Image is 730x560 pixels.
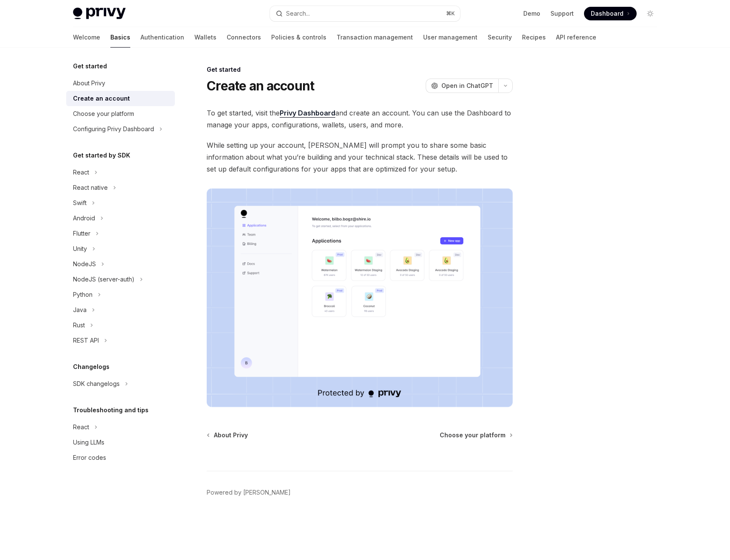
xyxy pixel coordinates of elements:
div: React native [73,183,108,193]
button: Toggle Java section [66,302,175,318]
button: Toggle Unity section [66,241,175,256]
button: Toggle SDK changelogs section [66,376,175,391]
div: Configuring Privy Dashboard [73,124,154,134]
button: Toggle REST API section [66,333,175,348]
span: ⌘ K [446,10,455,17]
a: Support [550,9,574,18]
div: React [73,422,89,432]
h5: Changelogs [73,362,109,372]
div: Choose your platform [73,109,134,119]
img: light logo [73,8,126,20]
div: Android [73,213,95,223]
div: NodeJS [73,259,96,269]
span: Dashboard [591,9,623,18]
div: REST API [73,335,99,346]
a: Welcome [73,27,100,48]
div: Java [73,305,87,315]
div: NodeJS (server-auth) [73,274,135,284]
a: About Privy [66,76,175,91]
button: Toggle Flutter section [66,226,175,241]
div: Swift [73,198,87,208]
button: Open search [270,6,460,21]
a: Security [488,27,512,48]
button: Toggle Configuring Privy Dashboard section [66,121,175,137]
button: Toggle dark mode [643,7,657,20]
div: Search... [286,8,310,19]
a: Create an account [66,91,175,106]
a: About Privy [208,431,248,439]
a: Wallets [194,27,216,48]
a: Choose your platform [66,106,175,121]
div: Create an account [73,93,130,104]
a: Recipes [522,27,546,48]
div: Unity [73,244,87,254]
button: Open in ChatGPT [426,79,498,93]
a: Choose your platform [440,431,512,439]
div: React [73,167,89,177]
span: While setting up your account, [PERSON_NAME] will prompt you to share some basic information abou... [207,139,513,175]
button: Toggle Android section [66,211,175,226]
a: API reference [556,27,596,48]
div: Using LLMs [73,437,104,447]
a: Error codes [66,450,175,465]
a: Authentication [140,27,184,48]
button: Toggle React section [66,165,175,180]
a: Policies & controls [271,27,326,48]
a: Privy Dashboard [280,109,335,118]
a: Transaction management [337,27,413,48]
div: Get started [207,65,513,74]
a: Powered by [PERSON_NAME] [207,488,291,497]
button: Toggle React native section [66,180,175,195]
div: Error codes [73,453,106,463]
button: Toggle Rust section [66,318,175,333]
button: Toggle Swift section [66,195,175,211]
a: Dashboard [584,7,637,20]
span: Choose your platform [440,431,505,439]
span: To get started, visit the and create an account. You can use the Dashboard to manage your apps, c... [207,107,513,131]
button: Toggle NodeJS section [66,256,175,272]
a: Basics [110,27,130,48]
h1: Create an account [207,78,314,93]
button: Toggle React section [66,419,175,435]
a: Connectors [227,27,261,48]
button: Toggle NodeJS (server-auth) section [66,272,175,287]
div: Python [73,290,93,300]
a: Demo [523,9,540,18]
div: Flutter [73,228,90,239]
div: Rust [73,320,85,330]
a: User management [423,27,477,48]
h5: Get started [73,61,107,71]
img: images/Dash.png [207,189,513,407]
button: Toggle Python section [66,287,175,302]
span: Open in ChatGPT [441,82,493,90]
div: SDK changelogs [73,379,120,389]
span: About Privy [214,431,248,439]
div: About Privy [73,78,105,88]
a: Using LLMs [66,435,175,450]
h5: Get started by SDK [73,150,130,160]
h5: Troubleshooting and tips [73,405,149,415]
